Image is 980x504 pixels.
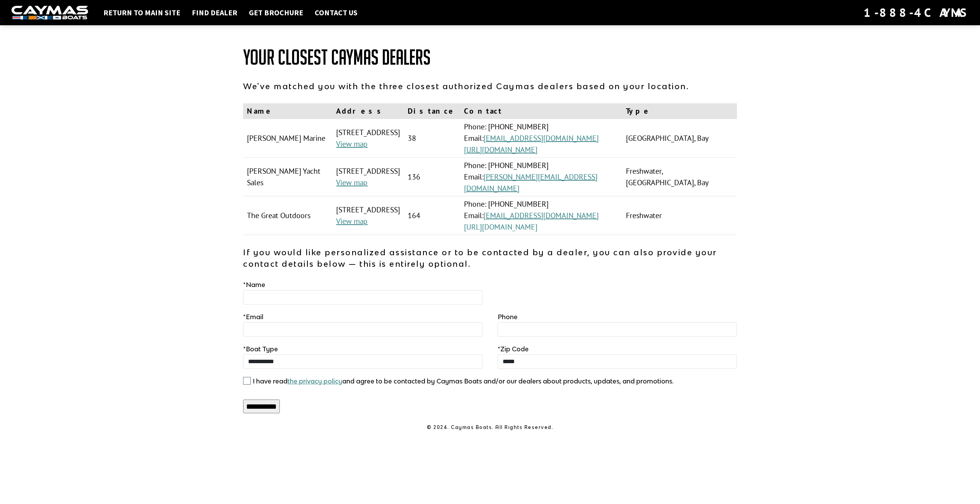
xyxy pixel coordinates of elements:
[336,216,367,226] a: View map
[336,178,367,188] a: View map
[287,377,342,385] a: the privacy policy
[332,196,404,235] td: [STREET_ADDRESS]
[332,158,404,196] td: [STREET_ADDRESS]
[460,158,622,196] td: Phone: [PHONE_NUMBER] Email:
[483,210,599,220] a: [EMAIL_ADDRESS][DOMAIN_NAME]
[243,46,737,69] h1: Your Closest Caymas Dealers
[311,8,361,18] a: Contact Us
[498,312,518,321] label: Phone
[464,145,537,155] a: [URL][DOMAIN_NAME]
[188,8,241,18] a: Find Dealer
[498,344,529,354] label: Zip Code
[332,119,404,158] td: [STREET_ADDRESS]
[243,424,737,431] p: © 2024. Caymas Boats. All Rights Reserved.
[864,4,969,21] div: 1-888-4CAYMAS
[243,344,278,354] label: Boat Type
[243,246,737,269] p: If you would like personalized assistance or to be contacted by a dealer, you can also provide yo...
[460,119,622,158] td: Phone: [PHONE_NUMBER] Email:
[243,280,265,289] label: Name
[243,158,332,196] td: [PERSON_NAME] Yacht Sales
[464,172,598,193] a: [PERSON_NAME][EMAIL_ADDRESS][DOMAIN_NAME]
[243,196,332,235] td: The Great Outdoors
[404,158,460,196] td: 136
[245,8,307,18] a: Get Brochure
[622,196,737,235] td: Freshwater
[464,222,537,232] a: [URL][DOMAIN_NAME]
[11,6,88,20] img: white-logo-c9c8dbefe5ff5ceceb0f0178aa75bf4bb51f6bca0971e226c86eb53dfe498488.png
[460,103,622,119] th: Contact
[404,119,460,158] td: 38
[460,196,622,235] td: Phone: [PHONE_NUMBER] Email:
[253,377,674,386] label: I have read and agree to be contacted by Caymas Boats and/or our dealers about products, updates,...
[622,158,737,196] td: Freshwater, [GEOGRAPHIC_DATA], Bay
[336,139,367,149] a: View map
[243,312,263,321] label: Email
[243,80,737,92] p: We've matched you with the three closest authorized Caymas dealers based on your location.
[622,103,737,119] th: Type
[622,119,737,158] td: [GEOGRAPHIC_DATA], Bay
[404,196,460,235] td: 164
[332,103,404,119] th: Address
[243,119,332,158] td: [PERSON_NAME] Marine
[404,103,460,119] th: Distance
[243,103,332,119] th: Name
[483,133,599,143] a: [EMAIL_ADDRESS][DOMAIN_NAME]
[100,8,184,18] a: Return to main site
